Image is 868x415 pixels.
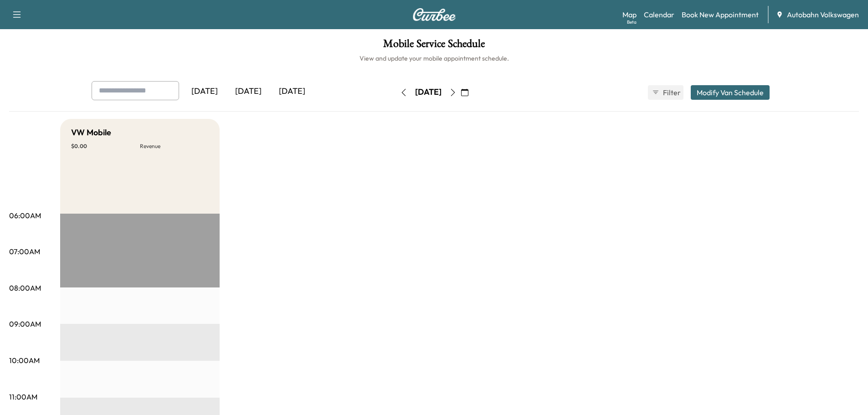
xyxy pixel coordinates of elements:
h6: View and update your mobile appointment schedule. [9,54,859,63]
div: [DATE] [270,81,314,102]
span: Filter [663,87,679,98]
button: Filter [648,85,683,100]
div: Beta [627,19,637,26]
p: 07:00AM [9,246,40,257]
p: 11:00AM [9,391,37,402]
p: 09:00AM [9,318,41,329]
button: Modify Van Schedule [691,85,770,100]
h1: Mobile Service Schedule [9,38,859,54]
a: Book New Appointment [682,9,759,20]
p: Revenue [140,143,209,150]
p: $ 0.00 [71,143,140,150]
div: [DATE] [415,87,442,98]
div: [DATE] [183,81,226,102]
img: Curbee Logo [412,8,456,21]
span: Autobahn Volkswagen [787,9,859,20]
p: 06:00AM [9,210,41,221]
a: MapBeta [622,9,637,20]
p: 10:00AM [9,355,40,366]
a: Calendar [644,9,674,20]
p: 08:00AM [9,282,41,293]
h5: VW Mobile [71,126,111,139]
div: [DATE] [226,81,270,102]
